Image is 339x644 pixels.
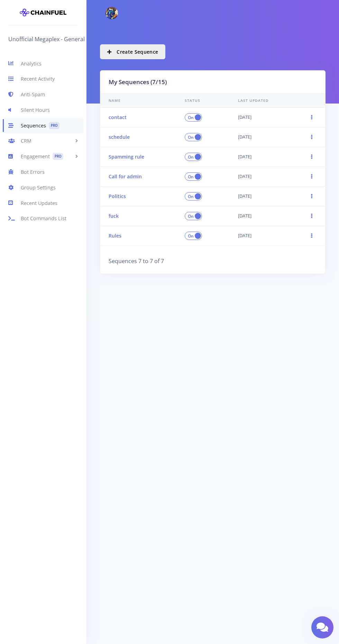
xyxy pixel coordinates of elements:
[100,6,118,21] a: @Pajammers Photo
[109,213,119,219] a: fuck
[230,127,299,147] td: [DATE]
[53,153,63,160] span: PRO
[230,206,299,226] td: [DATE]
[117,48,158,55] span: Create Sequence
[109,193,126,199] a: Politics
[230,147,299,167] td: [DATE]
[109,153,144,160] a: Spamming rule
[100,44,165,59] button: Create Sequence
[230,167,299,187] td: [DATE]
[230,226,299,246] td: [DATE]
[176,93,230,108] th: Status
[8,34,115,45] a: Unofficial Megaplex - General SFW Chat
[230,93,299,108] th: Last Updated
[109,173,142,180] a: Call for admin
[109,134,130,140] a: schedule
[109,232,121,239] a: Rules
[103,254,213,265] div: Sequences 7 to 7 of 7
[230,187,299,206] td: [DATE]
[3,118,83,133] a: SequencesPRO
[106,7,118,19] img: @Pajammers Photo
[49,122,59,129] span: PRO
[20,6,66,19] img: chainfuel-logo
[100,93,176,108] th: Name
[109,78,317,87] h3: My Sequences (7/15)
[230,108,299,127] td: [DATE]
[109,114,127,120] a: contact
